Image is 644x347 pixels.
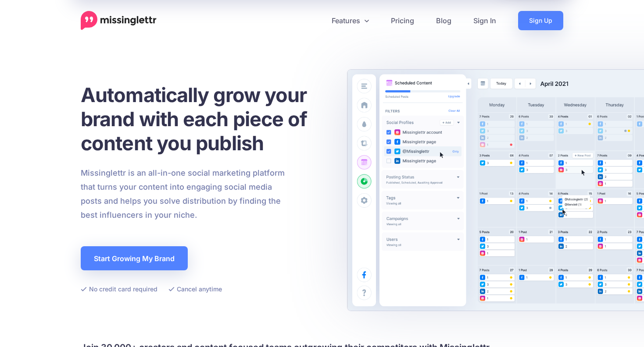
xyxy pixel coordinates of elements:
[462,11,507,30] a: Sign In
[168,283,222,294] li: Cancel anytime
[425,11,462,30] a: Blog
[81,83,329,155] h1: Automatically grow your brand with each piece of content you publish
[380,11,425,30] a: Pricing
[81,11,157,30] a: Home
[321,11,380,30] a: Features
[518,11,563,30] a: Sign Up
[81,246,188,270] a: Start Growing My Brand
[81,283,157,294] li: No credit card required
[81,166,285,222] p: Missinglettr is an all-in-one social marketing platform that turns your content into engaging soc...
